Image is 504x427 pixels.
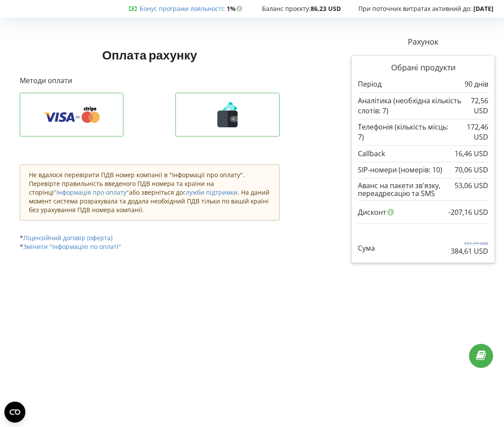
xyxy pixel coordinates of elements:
p: Callback [358,149,385,159]
h1: Оплата рахунку [20,47,280,63]
div: 53,06 USD [455,182,488,189]
p: 90 днів [465,79,488,89]
p: Обрані продукти [358,62,488,73]
p: Аналітика (необхідна кількість слотів: 7) [358,96,462,116]
p: 172,46 USD [452,122,488,142]
p: Методи оплати [20,76,280,86]
div: Аванс на пакети зв'язку, переадресацію та SMS [358,182,488,198]
a: Змінити "Інформацію по оплаті" [23,242,121,251]
a: Бонус програми лояльності [140,4,223,13]
span: : [140,4,225,13]
a: служби підтримки [183,188,238,196]
strong: 1% [227,4,245,13]
span: При поточних витратах активний до: [358,4,472,13]
strong: 86,23 USD [311,4,341,13]
a: "Інформація про оплату" [54,188,129,196]
div: Дисконт [358,204,488,220]
p: 16,46 USD [455,149,488,159]
div: -207,16 USD [448,204,488,220]
span: Баланс проєкту: [262,4,311,13]
p: Сума [358,243,375,253]
p: 70,06 USD [455,165,488,175]
p: Рахунок [351,36,495,48]
div: Не вдалося перевірити ПДВ номер компанії в "Інформації про оплату". Перевірте правильність введен... [20,164,280,220]
p: 384,61 USD [451,246,488,256]
p: 591,77 USD [451,240,488,246]
p: SIP-номери (номерів: 10) [358,165,442,175]
p: Період [358,79,381,89]
p: Телефонія (кількість місць: 7) [358,122,452,142]
strong: [DATE] [473,4,493,13]
p: 72,56 USD [462,96,488,116]
a: Ліцензійний договір (оферта) [23,234,112,242]
button: Open CMP widget [4,402,25,423]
